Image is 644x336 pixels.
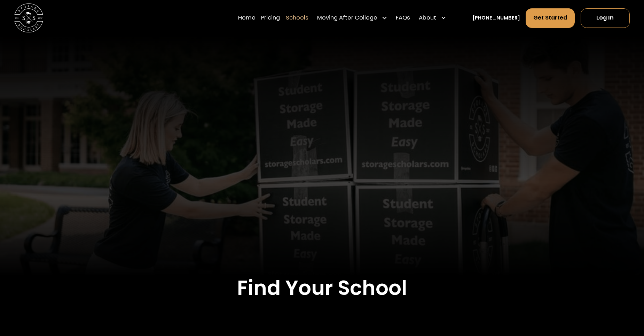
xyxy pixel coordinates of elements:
[314,8,390,28] div: Moving After College
[62,276,581,300] h2: Find Your School
[416,8,449,28] div: About
[261,8,280,28] a: Pricing
[419,14,436,22] div: About
[526,8,575,28] a: Get Started
[472,14,520,22] a: [PHONE_NUMBER]
[238,8,256,28] a: Home
[396,8,410,28] a: FAQs
[581,8,630,28] a: Log In
[14,3,43,32] img: Storage Scholars main logo
[317,14,377,22] div: Moving After College
[286,8,308,28] a: Schools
